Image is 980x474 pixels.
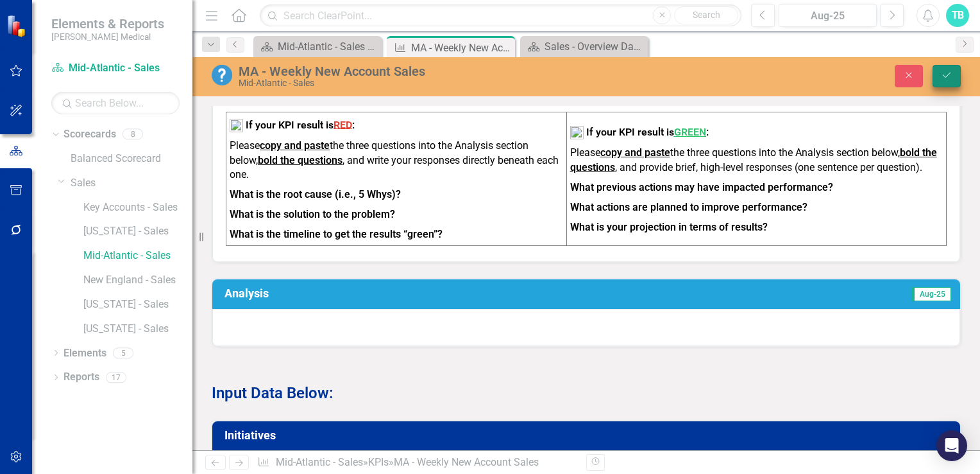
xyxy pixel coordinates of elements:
[523,39,645,55] a: Sales - Overview Dashboard
[246,118,355,130] strong: If your KPI result is :
[230,139,563,186] p: Please the three questions into the Analysis section below, , and write your responses directly b...
[226,112,567,245] td: To enrich screen reader interactions, please activate Accessibility in Grammarly extension settings
[260,4,741,27] input: Search ClearPoint...
[566,112,946,245] td: To enrich screen reader interactions, please activate Accessibility in Grammarly extension settings
[257,39,378,55] a: Mid-Atlantic - Sales - Overview Dashboard
[570,181,833,193] strong: What previous actions may have impacted performance?
[83,297,192,312] a: [US_STATE] - Sales
[257,455,577,470] div: » »
[113,347,133,358] div: 5
[51,61,180,76] a: Mid-Atlantic - Sales
[912,287,951,301] span: Aug-25
[122,129,143,140] div: 8
[570,146,943,178] p: Please the three questions into the Analysis section below, , and provide brief, high-level respo...
[83,224,192,239] a: [US_STATE] - Sales
[411,40,512,56] div: MA - Weekly New Account Sales
[224,429,952,442] h3: Initiatives
[334,118,352,130] span: RED
[586,126,709,138] strong: If your KPI result is :
[51,92,180,114] input: Search Below...
[570,201,807,213] strong: What actions are planned to improve performance?
[936,430,967,461] div: Open Intercom Messenger
[212,65,232,85] img: No Information
[83,249,192,263] a: Mid-Atlantic - Sales
[545,39,645,55] div: Sales - Overview Dashboard
[368,456,389,468] a: KPIs
[783,8,872,24] div: Aug-25
[71,152,192,166] a: Balanced Scorecard
[212,384,334,402] strong: Input Data Below:
[230,119,243,132] img: mceclip2%20v12.png
[230,208,395,220] strong: What is the solution to the problem?
[63,346,106,361] a: Elements
[83,273,192,288] a: New England - Sales
[570,221,768,233] strong: What is your projection in terms of results?
[51,31,164,42] small: [PERSON_NAME] Medical
[258,154,342,166] strong: bold the questions
[230,188,401,200] strong: What is the root cause (i.e., 5 Whys)?
[600,146,670,159] strong: copy and paste
[71,176,192,191] a: Sales
[83,322,192,337] a: [US_STATE] - Sales
[260,139,330,152] strong: copy and paste
[276,456,363,468] a: Mid-Atlantic - Sales
[570,126,584,139] img: mceclip1%20v16.png
[224,287,605,300] h3: Analysis
[239,78,626,88] div: Mid-Atlantic - Sales
[83,200,192,215] a: Key Accounts - Sales
[779,4,877,27] button: Aug-25
[6,15,29,37] img: ClearPoint Strategy
[63,127,116,142] a: Scorecards
[63,370,99,385] a: Reports
[239,64,626,78] div: MA - Weekly New Account Sales
[394,456,539,468] div: MA - Weekly New Account Sales
[674,6,738,24] button: Search
[278,39,378,55] div: Mid-Atlantic - Sales - Overview Dashboard
[106,372,126,383] div: 17
[230,228,443,240] strong: What is the timeline to get the results “green”?
[674,126,706,138] span: GREEN
[51,16,164,31] span: Elements & Reports
[946,4,969,27] button: TB
[693,10,720,20] span: Search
